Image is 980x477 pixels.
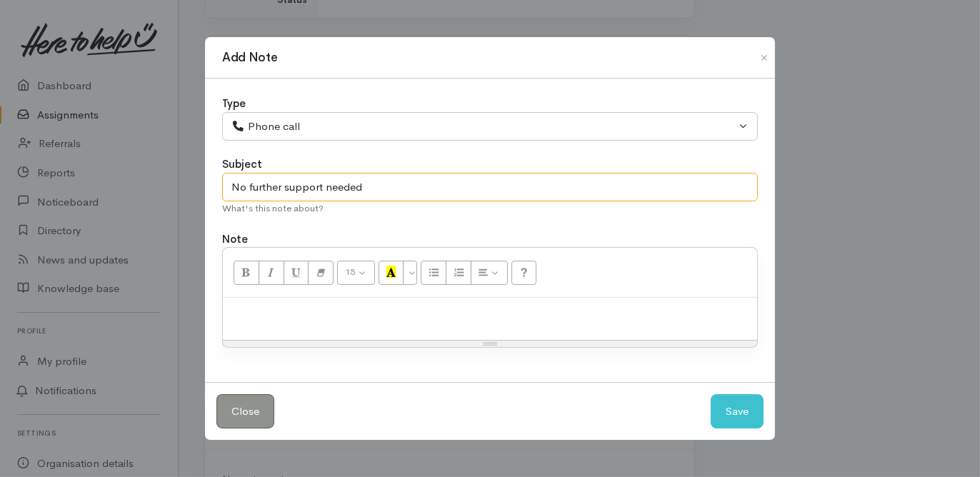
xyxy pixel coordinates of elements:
button: Bold (CTRL+B) [234,261,259,285]
button: Ordered list (CTRL+SHIFT+NUM8) [446,261,471,285]
button: Help [511,261,537,285]
label: Type [222,96,246,112]
button: Unordered list (CTRL+SHIFT+NUM7) [421,261,446,285]
div: Resize [223,341,757,347]
h1: Add Note [222,49,277,67]
button: Remove Font Style (CTRL+\) [308,261,334,285]
label: Subject [222,156,262,173]
button: Paragraph [471,261,508,285]
button: Phone call [222,112,758,141]
button: Close [753,49,776,66]
button: Underline (CTRL+U) [284,261,309,285]
button: More Color [403,261,417,285]
span: 15 [346,266,356,278]
button: Recent Color [379,261,404,285]
button: Save [711,394,764,429]
div: What's this note about? [222,201,758,216]
div: Phone call [231,119,736,135]
button: Italic (CTRL+I) [259,261,284,285]
label: Note [222,231,248,248]
button: Font Size [337,261,375,285]
button: Close [216,394,274,429]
